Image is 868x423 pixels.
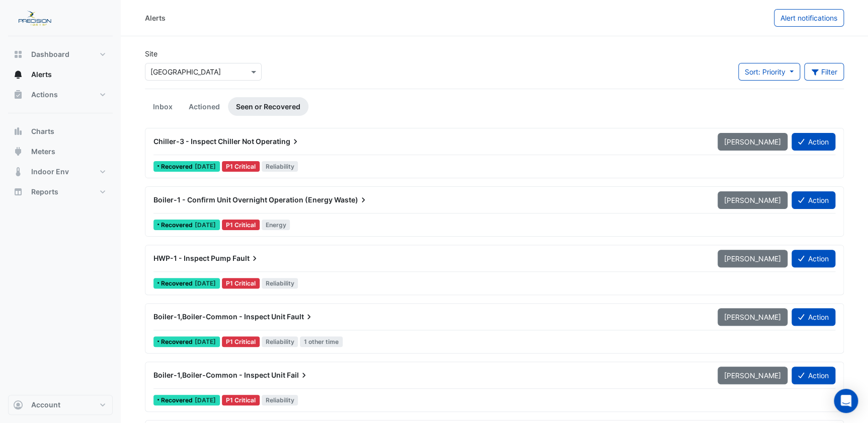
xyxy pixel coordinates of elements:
[12,8,57,28] img: Company Logo
[13,126,23,136] app-icon: Charts
[153,312,285,321] span: Boiler-1,Boiler-Common - Inspect Unit
[161,397,195,403] span: Recovered
[153,195,333,204] span: Boiler-1 - Confirm Unit Overnight Operation (Energy
[153,254,231,262] span: HWP-1 - Inspect Pump
[31,187,58,197] span: Reports
[161,280,195,287] span: Recovered
[718,367,787,384] button: [PERSON_NAME]
[222,278,260,289] div: P1 Critical
[792,367,835,384] button: Action
[256,136,300,147] span: Operating
[13,187,23,197] app-icon: Reports
[724,196,781,204] span: [PERSON_NAME]
[195,221,216,229] span: Sat 24-May-2025 01:00 AEST
[262,161,298,172] span: Reliability
[222,336,260,347] div: P1 Critical
[262,336,298,347] span: Reliability
[262,220,290,230] span: Energy
[718,250,787,267] button: [PERSON_NAME]
[724,137,781,146] span: [PERSON_NAME]
[31,167,69,177] span: Indoor Env
[153,371,285,379] span: Boiler-1,Boiler-Common - Inspect Unit
[8,85,113,105] button: Actions
[31,400,60,410] span: Account
[145,48,157,59] label: Site
[774,9,844,27] button: Alert notifications
[724,313,781,321] span: [PERSON_NAME]
[13,69,23,80] app-icon: Alerts
[13,49,23,59] app-icon: Dashboard
[31,49,69,59] span: Dashboard
[153,137,254,146] span: Chiller-3 - Inspect Chiller Not
[195,396,216,404] span: Thu 24-Apr-2025 08:45 AEST
[195,163,216,170] span: Thu 29-May-2025 11:30 AEST
[262,278,298,289] span: Reliability
[145,13,166,23] div: Alerts
[738,63,800,81] button: Sort: Priority
[13,167,23,177] app-icon: Indoor Env
[195,279,216,287] span: Thu 24-Apr-2025 17:00 AEST
[31,126,54,136] span: Charts
[745,67,785,76] span: Sort: Priority
[13,147,23,157] app-icon: Meters
[8,142,113,162] button: Meters
[145,97,181,116] a: Inbox
[724,371,781,380] span: [PERSON_NAME]
[161,339,195,345] span: Recovered
[287,312,314,322] span: Fault
[262,395,298,405] span: Reliability
[31,69,52,80] span: Alerts
[804,63,844,81] button: Filter
[161,222,195,228] span: Recovered
[31,90,58,100] span: Actions
[228,97,308,116] a: Seen or Recovered
[792,191,835,209] button: Action
[8,44,113,64] button: Dashboard
[222,220,260,230] div: P1 Critical
[222,395,260,405] div: P1 Critical
[792,308,835,326] button: Action
[8,395,113,415] button: Account
[780,14,837,22] span: Alert notifications
[287,370,309,380] span: Fail
[834,389,858,413] div: Open Intercom Messenger
[195,338,216,345] span: Thu 24-Apr-2025 08:45 AEST
[792,250,835,267] button: Action
[718,191,787,209] button: [PERSON_NAME]
[8,64,113,85] button: Alerts
[8,121,113,142] button: Charts
[724,254,781,263] span: [PERSON_NAME]
[792,133,835,151] button: Action
[718,308,787,326] button: [PERSON_NAME]
[8,182,113,202] button: Reports
[13,90,23,100] app-icon: Actions
[300,336,343,347] span: 1 other time
[31,147,55,157] span: Meters
[334,195,368,205] span: Waste)
[8,162,113,182] button: Indoor Env
[161,164,195,170] span: Recovered
[232,253,260,263] span: Fault
[181,97,228,116] a: Actioned
[222,161,260,172] div: P1 Critical
[718,133,787,151] button: [PERSON_NAME]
